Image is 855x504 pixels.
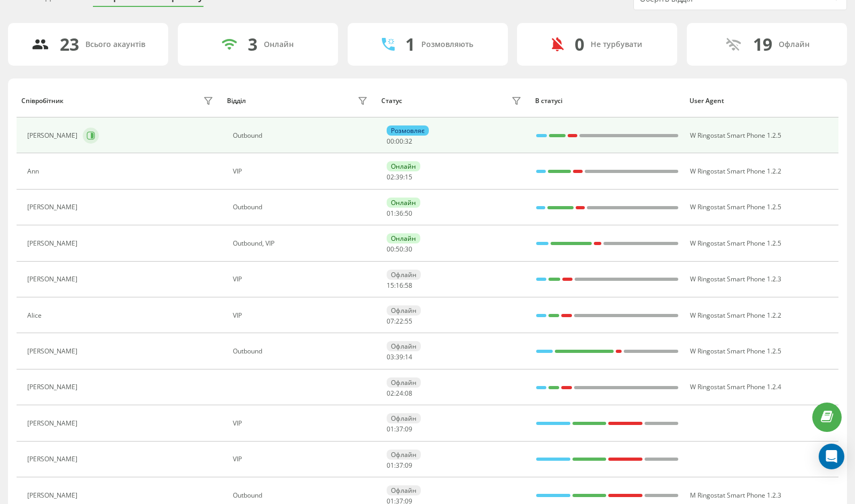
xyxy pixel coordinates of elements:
div: VIP [233,275,371,283]
div: [PERSON_NAME] [27,240,80,247]
div: : : [387,210,412,217]
span: 16 [396,281,403,290]
div: [PERSON_NAME] [27,455,80,463]
div: Оutbound [233,132,371,139]
span: W Ringostat Smart Phone 1.2.4 [690,382,781,391]
div: : : [387,390,412,397]
span: 08 [405,389,412,398]
span: 00 [396,137,403,146]
div: User Agent [689,97,834,105]
span: W Ringostat Smart Phone 1.2.5 [690,202,781,211]
span: 00 [387,137,394,146]
div: Онлайн [264,40,294,49]
div: Оutbound, VIP [233,240,371,247]
span: 15 [405,172,412,182]
span: W Ringostat Smart Phone 1.2.5 [690,239,781,248]
div: : : [387,246,412,253]
div: Офлайн [387,305,421,316]
span: 15 [387,281,394,290]
span: 39 [396,352,403,361]
div: [PERSON_NAME] [27,132,80,139]
div: В статусі [535,97,679,105]
div: [PERSON_NAME] [27,275,80,283]
div: 1 [405,34,415,54]
div: [PERSON_NAME] [27,420,80,427]
div: VIP [233,312,371,319]
div: 23 [60,34,79,54]
div: : : [387,353,412,361]
div: 3 [248,34,257,54]
div: 0 [575,34,584,54]
div: : : [387,138,412,145]
div: : : [387,282,412,289]
div: : : [387,174,412,181]
span: W Ringostat Smart Phone 1.2.2 [690,311,781,320]
div: Офлайн [387,341,421,351]
span: 09 [405,461,412,470]
span: 37 [396,461,403,470]
div: Онлайн [387,198,420,208]
span: 03 [387,352,394,361]
span: 14 [405,352,412,361]
span: 39 [396,172,403,182]
span: 01 [387,461,394,470]
span: 09 [405,424,412,434]
span: 00 [387,245,394,254]
div: Офлайн [387,413,421,423]
div: Alice [27,312,44,319]
span: 58 [405,281,412,290]
div: : : [387,318,412,325]
span: 30 [405,245,412,254]
div: Онлайн [387,161,420,171]
div: Оutbound [233,492,371,499]
span: W Ringostat Smart Phone 1.2.5 [690,346,781,356]
span: 02 [387,172,394,182]
div: Офлайн [779,40,810,49]
div: VIP [233,420,371,427]
span: W Ringostat Smart Phone 1.2.5 [690,131,781,140]
span: 01 [387,209,394,218]
div: [PERSON_NAME] [27,383,80,391]
div: Офлайн [387,377,421,388]
span: W Ringostat Smart Phone 1.2.3 [690,274,781,283]
span: W Ringostat Smart Phone 1.2.2 [690,167,781,176]
div: Розмовляють [421,40,473,49]
div: VIP [233,455,371,463]
div: Офлайн [387,485,421,495]
div: Співробітник [21,97,64,105]
span: 32 [405,137,412,146]
span: 50 [405,209,412,218]
div: Відділ [227,97,246,105]
span: 50 [396,245,403,254]
div: Ann [27,168,42,175]
span: 01 [387,424,394,434]
div: 19 [753,34,772,54]
span: M Ringostat Smart Phone 1.2.3 [690,491,781,500]
div: [PERSON_NAME] [27,348,80,355]
span: 02 [387,389,394,398]
div: : : [387,426,412,433]
div: Розмовляє [387,125,429,136]
div: Статус [381,97,402,105]
div: [PERSON_NAME] [27,203,80,211]
span: 24 [396,389,403,398]
div: Open Intercom Messenger [819,444,844,469]
span: 36 [396,209,403,218]
div: : : [387,462,412,469]
div: VIP [233,168,371,175]
span: 37 [396,424,403,434]
span: 55 [405,317,412,326]
div: [PERSON_NAME] [27,492,80,499]
div: Не турбувати [591,40,642,49]
div: Оutbound [233,348,371,355]
div: Офлайн [387,270,421,280]
span: 07 [387,317,394,326]
div: Оutbound [233,203,371,211]
div: Офлайн [387,450,421,460]
span: 22 [396,317,403,326]
div: Всього акаунтів [85,40,145,49]
div: Онлайн [387,233,420,243]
